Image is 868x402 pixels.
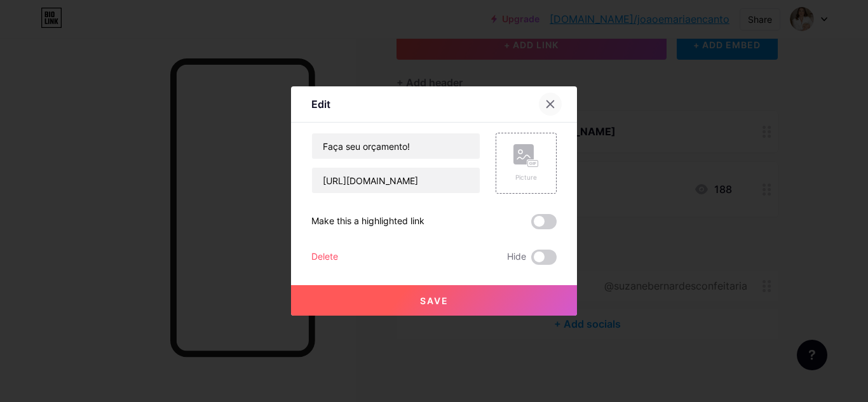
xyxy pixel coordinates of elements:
[507,250,526,265] span: Hide
[312,133,480,159] input: Title
[420,295,449,306] span: Save
[312,168,480,193] input: URL
[311,214,424,229] div: Make this a highlighted link
[311,250,338,265] div: Delete
[513,173,539,182] div: Picture
[311,97,330,112] div: Edit
[291,285,577,316] button: Save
